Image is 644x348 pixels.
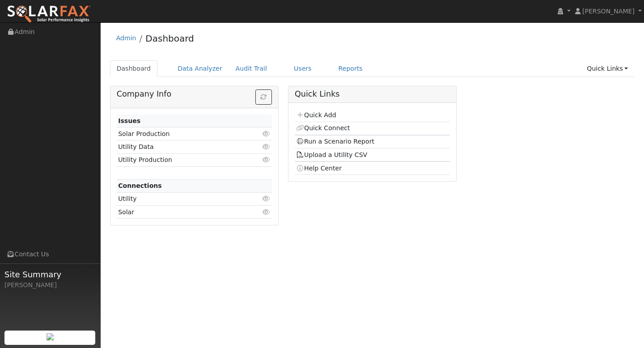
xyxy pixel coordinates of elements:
i: Click to view [263,209,271,215]
a: Quick Add [296,111,336,119]
a: Audit Trail [229,60,274,77]
strong: Connections [118,182,162,189]
span: [PERSON_NAME] [582,8,635,15]
a: Upload a Utility CSV [296,151,367,158]
i: Click to view [263,131,271,137]
a: Users [287,60,318,77]
a: Run a Scenario Report [296,138,374,145]
img: SolarFax [7,5,91,24]
a: Reports [332,60,369,77]
td: Utility Production [117,153,247,166]
i: Click to view [263,157,271,163]
div: [PERSON_NAME] [4,280,96,290]
a: Dashboard [110,60,158,77]
td: Utility [117,192,247,205]
i: Click to view [263,195,271,202]
td: Solar [117,206,247,219]
a: Quick Links [580,60,635,77]
strong: Issues [118,117,140,124]
td: Solar Production [117,127,247,140]
td: Utility Data [117,140,247,153]
h5: Company Info [117,89,272,99]
a: Data Analyzer [171,60,229,77]
a: Admin [116,34,136,42]
img: retrieve [47,333,54,340]
a: Help Center [296,165,342,172]
i: Click to view [263,144,271,150]
h5: Quick Links [295,89,450,99]
span: Site Summary [4,268,96,280]
a: Dashboard [145,33,194,44]
a: Quick Connect [296,124,350,132]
